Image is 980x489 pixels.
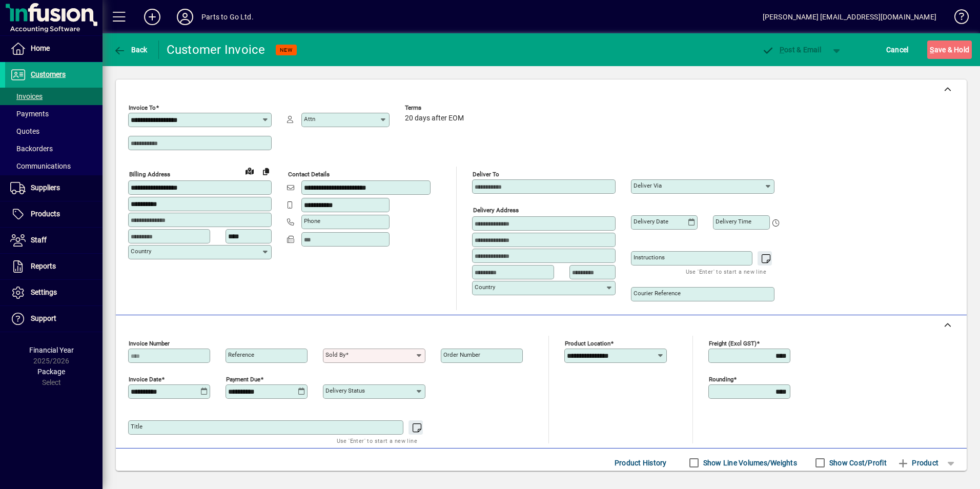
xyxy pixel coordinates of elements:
[405,105,466,111] span: Terms
[228,351,254,358] mat-label: Reference
[757,40,826,59] button: Post & Email
[167,42,266,58] div: Customer Invoice
[337,435,417,446] mat-hint: Use 'Enter' to start a new line
[634,182,662,189] mat-label: Deliver via
[10,127,39,135] span: Quotes
[5,140,103,157] a: Backorders
[131,423,142,430] mat-label: Title
[31,314,56,322] span: Support
[5,88,103,105] a: Invoices
[31,262,56,270] span: Reports
[29,346,74,354] span: Financial Year
[5,201,103,227] a: Products
[610,454,671,472] button: Product History
[5,36,103,62] a: Home
[31,70,66,78] span: Customers
[763,9,936,25] div: [PERSON_NAME] [EMAIL_ADDRESS][DOMAIN_NAME]
[31,210,60,218] span: Products
[892,454,944,472] button: Product
[131,248,151,255] mat-label: Country
[31,288,57,296] span: Settings
[762,46,821,54] span: ost & Email
[10,110,49,118] span: Payments
[886,42,909,58] span: Cancel
[304,217,320,225] mat-label: Phone
[634,218,668,225] mat-label: Delivery date
[37,368,65,376] span: Package
[780,46,784,54] span: P
[129,376,161,383] mat-label: Invoice date
[930,46,934,54] span: S
[113,46,148,54] span: Back
[930,42,969,58] span: ave & Hold
[201,9,254,25] div: Parts to Go Ltd.
[226,376,260,383] mat-label: Payment due
[5,105,103,123] a: Payments
[111,40,150,59] button: Back
[10,162,71,170] span: Communications
[31,184,60,192] span: Suppliers
[5,175,103,201] a: Suppliers
[475,283,495,291] mat-label: Country
[241,162,258,179] a: View on map
[5,280,103,305] a: Settings
[5,157,103,175] a: Communications
[634,290,681,297] mat-label: Courier Reference
[5,123,103,140] a: Quotes
[129,104,156,111] mat-label: Invoice To
[325,387,365,394] mat-label: Delivery status
[947,2,967,35] a: Knowledge Base
[5,254,103,279] a: Reports
[897,455,938,471] span: Product
[325,351,345,358] mat-label: Sold by
[5,228,103,253] a: Staff
[443,351,480,358] mat-label: Order number
[634,254,665,261] mat-label: Instructions
[405,114,464,123] span: 20 days after EOM
[169,8,201,26] button: Profile
[615,455,667,471] span: Product History
[884,40,911,59] button: Cancel
[827,458,887,468] label: Show Cost/Profit
[31,44,50,52] span: Home
[5,306,103,332] a: Support
[473,171,499,178] mat-label: Deliver To
[304,115,315,123] mat-label: Attn
[927,40,972,59] button: Save & Hold
[709,340,757,347] mat-label: Freight (excl GST)
[10,92,43,100] span: Invoices
[10,145,53,153] span: Backorders
[716,218,751,225] mat-label: Delivery time
[103,40,159,59] app-page-header-button: Back
[565,340,610,347] mat-label: Product location
[709,376,733,383] mat-label: Rounding
[258,163,274,179] button: Copy to Delivery address
[280,47,293,53] span: NEW
[686,266,766,277] mat-hint: Use 'Enter' to start a new line
[136,8,169,26] button: Add
[701,458,797,468] label: Show Line Volumes/Weights
[129,340,170,347] mat-label: Invoice number
[31,236,47,244] span: Staff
